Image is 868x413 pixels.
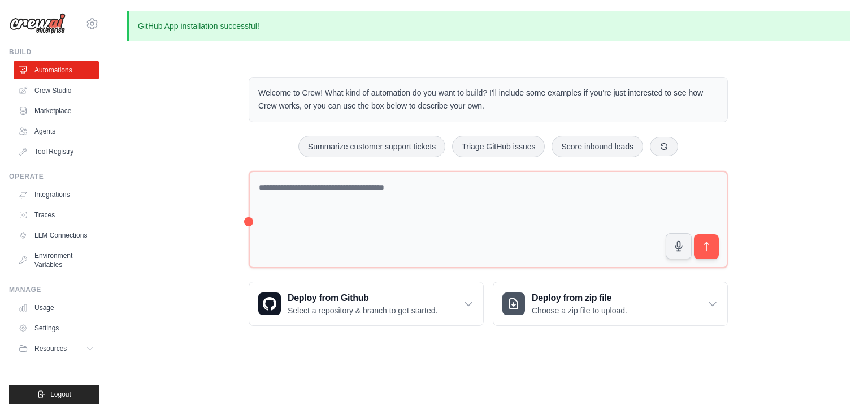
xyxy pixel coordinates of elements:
[14,319,99,337] a: Settings
[14,339,99,358] button: Resources
[9,48,99,57] div: Build
[9,172,99,181] div: Operate
[9,285,99,294] div: Manage
[298,136,445,157] button: Summarize customer support tickets
[14,143,99,161] a: Tool Registry
[14,81,99,100] a: Crew Studio
[552,136,643,157] button: Score inbound leads
[34,344,67,353] span: Resources
[452,136,545,157] button: Triage GitHub issues
[14,186,99,204] a: Integrations
[50,390,71,399] span: Logout
[14,206,99,224] a: Traces
[9,13,66,35] img: Logo
[14,226,99,244] a: LLM Connections
[127,11,850,41] p: GitHub App installation successful!
[532,291,627,305] h3: Deploy from zip file
[288,305,437,316] p: Select a repository & branch to get started.
[14,299,99,317] a: Usage
[14,247,99,274] a: Environment Variables
[9,385,99,404] button: Logout
[258,87,718,113] p: Welcome to Crew! What kind of automation do you want to build? I'll include some examples if you'...
[14,61,99,79] a: Automations
[288,291,437,305] h3: Deploy from Github
[532,305,627,316] p: Choose a zip file to upload.
[14,122,99,140] a: Agents
[14,102,99,120] a: Marketplace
